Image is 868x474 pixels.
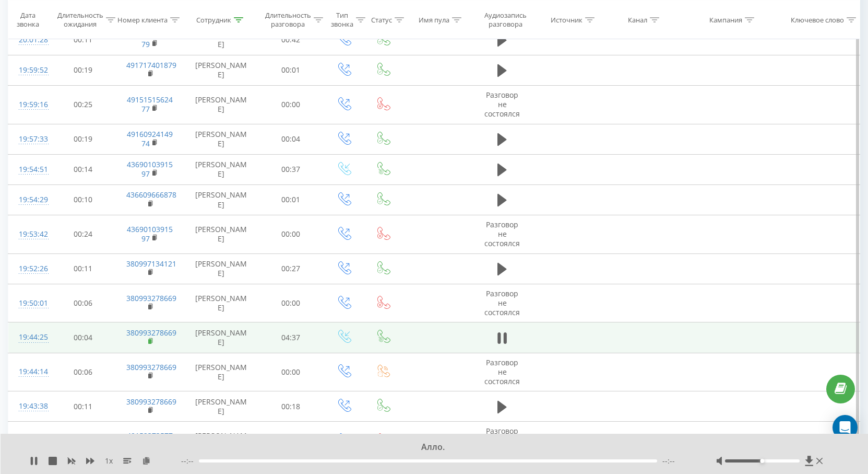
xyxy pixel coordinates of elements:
div: 19:53:42 [19,224,40,245]
div: 20:01:28 [19,30,40,50]
a: 380993278669 [126,397,176,407]
td: [PERSON_NAME] [184,154,258,184]
div: 19:44:25 [19,327,40,348]
td: [PERSON_NAME] [184,55,258,85]
td: 00:10 [50,184,116,215]
a: 491717401879 [126,60,176,70]
div: 19:54:51 [19,159,40,180]
td: 00:11 [50,25,116,55]
td: 04:37 [258,322,324,353]
td: 00:00 [258,284,324,322]
div: 19:38:52 [19,431,40,451]
div: Аудиозапись разговора [480,11,531,29]
div: Сотрудник [196,15,231,24]
div: Статус [371,15,392,24]
div: 19:52:26 [19,259,40,279]
a: 4916092414974 [127,129,173,148]
div: Кампания [709,15,742,24]
a: 436609666878 [126,190,176,200]
div: Дата звонка [8,11,47,29]
div: Accessibility label [760,459,765,463]
td: [PERSON_NAME] [184,215,258,254]
td: 00:19 [50,55,116,85]
span: Разговор не состоялся [484,219,520,248]
td: [PERSON_NAME] [184,322,258,353]
a: 4369010391597 [127,224,173,244]
div: Алло. [109,442,745,453]
td: 00:06 [50,284,116,322]
div: 19:44:14 [19,362,40,382]
div: Длительность ожидания [57,11,103,29]
a: 4369010391597 [127,159,173,179]
td: [PERSON_NAME] [184,25,258,55]
a: 4915164539879 [127,30,173,49]
td: 00:37 [258,154,324,184]
span: 1 x [105,456,113,466]
div: Ключевое слово [791,15,844,24]
div: Источник [551,15,582,24]
td: [PERSON_NAME] [184,391,258,422]
td: 00:01 [258,55,324,85]
div: Номер клиента [117,15,168,24]
span: --:-- [662,456,675,466]
td: 00:11 [50,391,116,422]
div: Канал [628,15,647,24]
td: 00:00 [258,215,324,254]
td: [PERSON_NAME] [184,284,258,322]
div: Open Intercom Messenger [833,415,858,440]
td: [PERSON_NAME] [184,253,258,284]
span: Разговор не состоялся [484,288,520,317]
td: 00:27 [258,253,324,284]
div: Длительность разговора [265,11,311,29]
td: 00:42 [258,25,324,55]
td: 00:19 [50,124,116,154]
td: 00:14 [50,154,116,184]
div: 19:50:01 [19,293,40,314]
a: 380993278669 [126,362,176,372]
div: 19:57:33 [19,129,40,149]
td: [PERSON_NAME] [184,184,258,215]
td: [PERSON_NAME] [184,422,258,460]
td: 00:18 [258,391,324,422]
div: 19:59:52 [19,60,40,80]
td: 00:00 [258,422,324,460]
a: 380997134121 [126,259,176,269]
span: Разговор не состоялся [484,426,520,455]
a: 4915151562477 [127,95,173,114]
td: [PERSON_NAME] [184,124,258,154]
a: 4915237357757 [127,431,173,450]
div: Тип звонка [331,11,353,29]
a: 380993278669 [126,293,176,303]
div: Имя пула [419,15,449,24]
td: 00:04 [258,124,324,154]
td: [PERSON_NAME] [184,353,258,391]
div: 19:43:38 [19,396,40,417]
td: [PERSON_NAME] [184,85,258,124]
td: 00:00 [258,353,324,391]
td: 00:24 [50,422,116,460]
td: 00:00 [258,85,324,124]
td: 00:04 [50,322,116,353]
td: 00:01 [258,184,324,215]
div: 19:59:16 [19,95,40,115]
td: 00:25 [50,85,116,124]
span: Разговор не состоялся [484,357,520,386]
span: Разговор не состоялся [484,90,520,119]
td: 00:06 [50,353,116,391]
td: 00:24 [50,215,116,254]
span: --:-- [181,456,199,466]
div: 19:54:29 [19,190,40,210]
td: 00:11 [50,253,116,284]
a: 380993278669 [126,328,176,338]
